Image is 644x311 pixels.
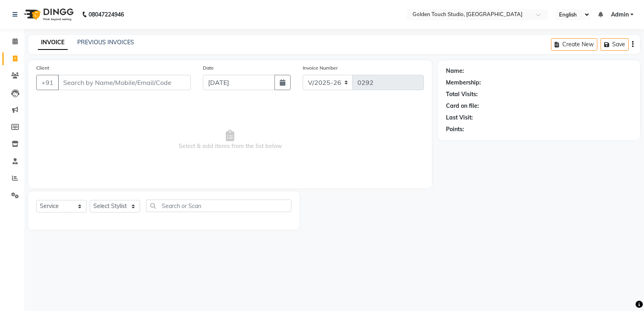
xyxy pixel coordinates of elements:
button: Create New [551,38,597,51]
a: INVOICE [38,35,68,50]
input: Search or Scan [146,200,291,212]
a: PREVIOUS INVOICES [77,39,134,46]
img: logo [21,3,76,26]
div: Points: [446,125,464,134]
button: Save [601,38,629,51]
span: Admin [611,10,629,19]
div: Name: [446,67,464,75]
span: Select & add items from the list below [36,100,424,180]
label: Date [203,64,214,72]
div: Card on file: [446,102,479,110]
div: Membership: [446,78,481,87]
button: +91 [36,75,59,90]
label: Invoice Number [303,64,338,72]
label: Client [36,64,49,72]
div: Last Visit: [446,113,473,122]
div: Total Visits: [446,90,478,99]
b: 08047224946 [89,3,124,26]
input: Search by Name/Mobile/Email/Code [58,75,191,90]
